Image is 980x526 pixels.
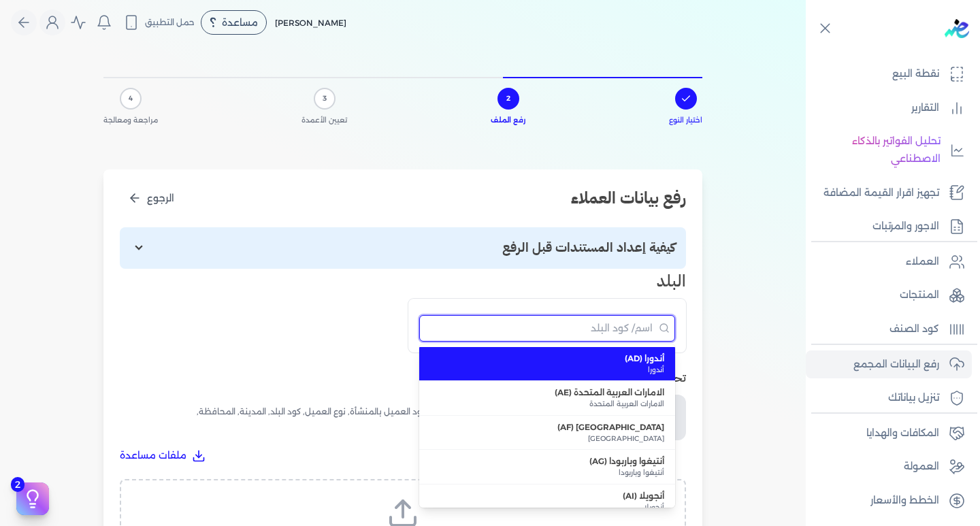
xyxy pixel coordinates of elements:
[16,482,49,515] button: 2
[222,18,258,27] span: مساعدة
[430,399,664,410] span: الامارات العربية المتحدة
[147,191,174,206] span: الرجوع
[129,93,133,104] span: 4
[430,467,664,478] span: أنتيغوا وباربودا
[904,458,939,476] p: العمولة
[120,369,686,387] h3: تحميل النموذج
[669,115,702,126] span: اختيار النوع
[866,425,939,442] p: المكافات والهدايا
[275,18,346,28] span: [PERSON_NAME]
[571,186,686,210] h2: رفع بيانات العملاء
[408,269,686,293] h3: البلد
[301,115,347,126] span: تعيين الأعمدة
[120,11,198,34] button: حمل التطبيق
[906,253,939,271] p: العملاء
[120,186,182,211] button: الرجوع
[888,389,939,407] p: تنزيل بياناتك
[889,320,939,338] p: كود الصنف
[120,395,572,440] span: (اسم العميل, الرقم الضريبي للعميل, كود العميل بالمنشأة, نوع العميل, كود البلد, المدينة, المحافظة,...
[806,212,972,241] a: الاجور والمرتبات
[430,455,664,467] span: أنتيغوا وباربودا (AG)
[806,94,972,122] a: التقارير
[806,419,972,448] a: المكافات والهدايا
[911,99,939,117] p: التقارير
[813,133,941,167] p: تحليل الفواتير بالذكاء الاصطناعي
[201,10,267,35] div: مساعدة
[430,387,664,399] span: الامارات العربية المتحدة (AE)
[430,502,664,513] span: أنجويلا
[806,453,972,481] a: العمولة
[900,286,939,304] p: المنتجات
[806,248,972,276] a: العملاء
[11,477,24,492] span: 2
[430,365,664,376] span: أندورا
[430,352,664,365] span: أندورا (AD)
[120,448,206,463] button: تحميل ملفات مساعدة
[870,492,939,510] p: الخطط والأسعار
[323,93,327,104] span: 3
[145,16,195,29] span: حمل التطبيق
[892,65,939,83] p: نقطة البيع
[430,433,664,444] span: [GEOGRAPHIC_DATA]
[806,179,972,208] a: تجهيز اقرار القيمة المضافة
[945,19,969,38] img: logo
[506,93,510,104] span: 2
[823,184,939,202] p: تجهيز اقرار القيمة المضافة
[806,60,972,88] a: نقطة البيع
[806,127,972,173] a: تحليل الفواتير بالذكاء الاصطناعي
[806,384,972,412] a: تنزيل بياناتك
[430,490,664,502] span: أنجويلا (AI)
[806,281,972,310] a: المنتجات
[853,356,939,374] p: رفع البيانات المجمع
[103,115,158,126] span: مراجعة ومعالجة
[806,315,972,344] a: كود الصنف
[806,350,972,379] a: رفع البيانات المجمع
[491,115,525,126] span: رفع الملف
[120,448,186,463] span: ملفات مساعدة
[430,421,664,433] span: [GEOGRAPHIC_DATA] (AF)
[872,218,939,235] p: الاجور والمرتبات
[419,315,675,342] input: البحث
[806,487,972,515] a: الخطط والأسعار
